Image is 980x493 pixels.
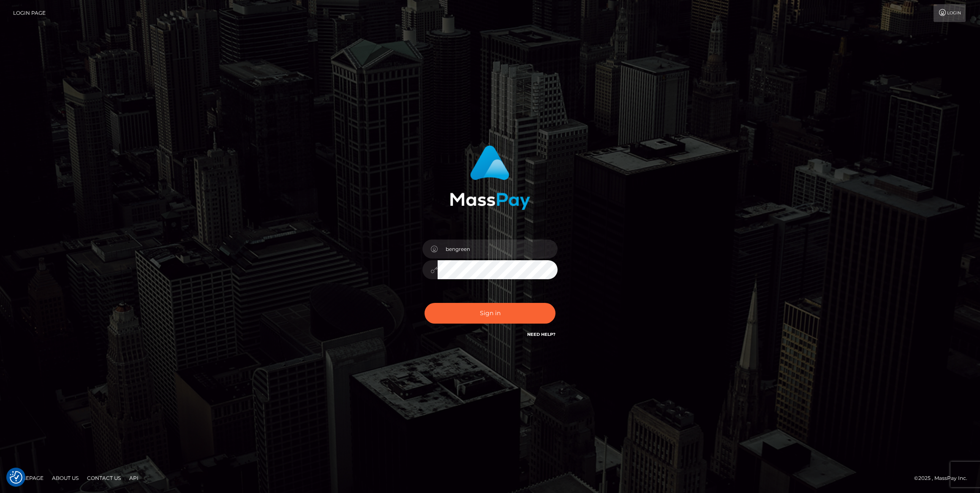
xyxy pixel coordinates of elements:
[84,471,124,485] a: Contact Us
[13,4,46,22] a: Login Page
[438,240,558,259] input: Username...
[10,471,22,484] button: Consent Preferences
[527,332,555,337] a: Need Help?
[425,303,555,324] button: Sign in
[49,471,82,485] a: About Us
[934,4,966,22] a: Login
[126,471,142,485] a: API
[914,474,974,483] div: © 2025 , MassPay Inc.
[9,471,47,485] a: Homepage
[450,145,530,210] img: MassPay Login
[10,471,22,484] img: Revisit consent button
